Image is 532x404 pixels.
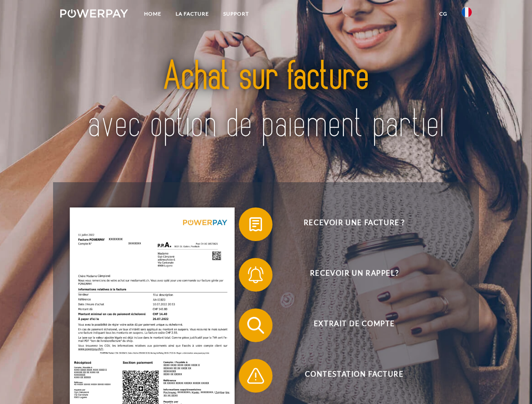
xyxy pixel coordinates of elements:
[216,6,256,21] a: Support
[245,315,266,336] img: qb_search.svg
[245,264,266,285] img: qb_bell.svg
[245,365,266,386] img: qb_warning.svg
[432,6,454,21] a: CG
[245,214,266,235] img: qb_bill.svg
[60,9,128,18] img: logo-powerpay-white.svg
[251,207,457,241] span: Recevoir une facture ?
[168,6,216,21] a: LA FACTURE
[239,308,458,342] button: Extrait de compte
[239,207,458,241] button: Recevoir une facture ?
[251,359,457,393] span: Contestation Facture
[80,40,452,161] img: title-powerpay_fr.svg
[239,258,458,292] button: Recevoir un rappel?
[239,359,458,393] button: Contestation Facture
[251,308,457,342] span: Extrait de compte
[251,258,457,292] span: Recevoir un rappel?
[462,7,472,17] img: fr
[137,6,168,21] a: Home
